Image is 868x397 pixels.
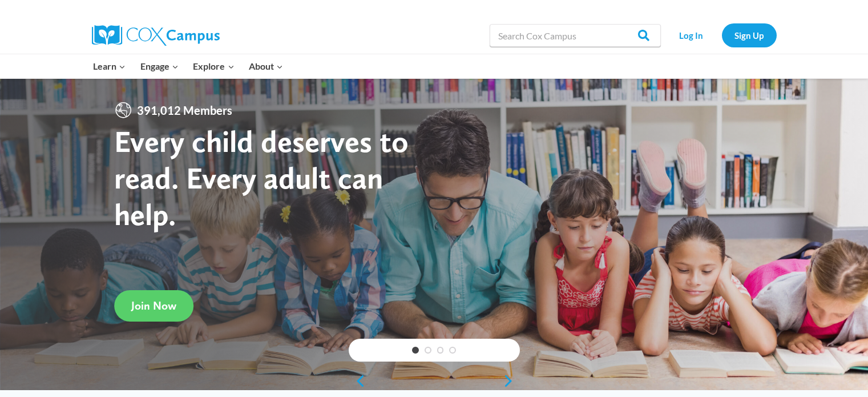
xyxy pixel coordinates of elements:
a: 4 [449,347,456,354]
nav: Primary Navigation [86,54,290,78]
a: Sign Up [722,23,777,47]
span: Engage [140,59,179,74]
div: content slider buttons [349,370,520,392]
a: 2 [425,347,431,354]
a: Join Now [114,290,193,322]
a: 3 [437,347,444,354]
a: 1 [412,347,419,354]
a: previous [349,374,366,388]
a: next [503,374,520,388]
img: Cox Campus [92,25,220,46]
strong: Every child deserves to read. Every adult can help. [114,123,409,232]
span: 391,012 Members [132,101,237,119]
span: Learn [93,59,126,74]
input: Search Cox Campus [490,24,661,47]
a: Log In [667,23,716,47]
nav: Secondary Navigation [667,23,777,47]
span: Join Now [131,299,176,312]
span: Explore [193,59,234,74]
span: About [249,59,283,74]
